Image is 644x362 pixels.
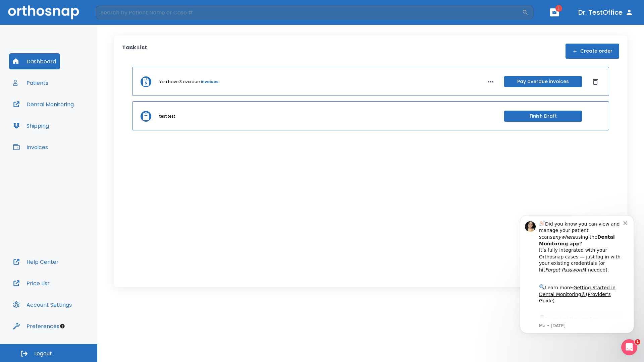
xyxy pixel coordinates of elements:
[510,205,644,344] iframe: Intercom notifications message
[9,96,78,112] button: Dental Monitoring
[9,139,52,155] button: Invoices
[96,6,522,19] input: Search by Patient Name or Case #
[504,111,582,122] button: Finish Draft
[159,113,175,119] p: test test
[29,111,89,123] a: App Store
[201,79,218,85] a: invoices
[29,118,114,124] p: Message from Ma, sent 3w ago
[159,79,200,85] p: You have 3 overdue
[9,318,63,334] button: Preferences
[635,339,640,345] span: 1
[59,323,65,329] div: Tooltip anchor
[9,254,63,270] button: Help Center
[555,5,562,12] span: 1
[9,297,76,313] button: Account Settings
[9,75,52,91] button: Patients
[504,76,582,87] button: Pay overdue invoices
[9,275,54,291] button: Price List
[621,339,637,355] iframe: Intercom live chat
[114,14,119,20] button: Dismiss notification
[590,76,601,87] button: Dismiss
[566,44,619,59] button: Create order
[576,6,636,18] button: Dr. TestOffice
[8,5,79,19] img: Orthosnap
[29,109,114,143] div: Download the app: | ​ Let us know if you need help getting started!
[34,350,52,357] span: Logout
[9,118,53,134] button: Shipping
[9,53,60,69] button: Dashboard
[122,44,147,59] p: Task List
